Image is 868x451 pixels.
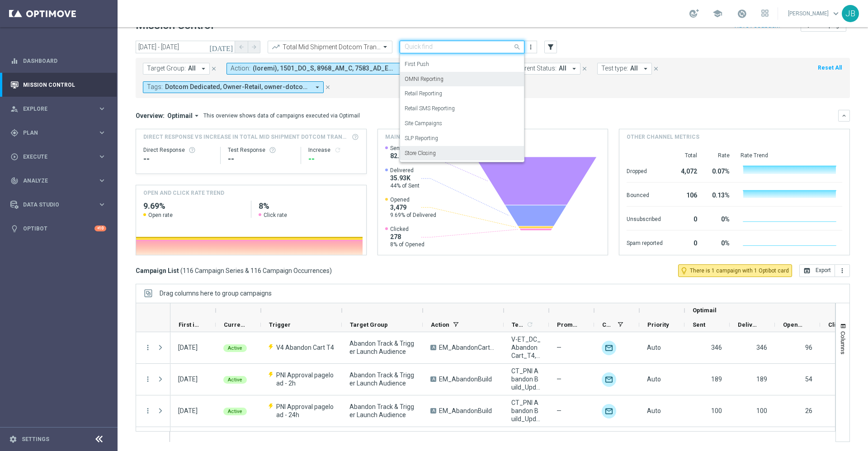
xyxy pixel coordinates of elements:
[178,407,198,415] div: 07 Oct 2025, Tuesday
[390,233,425,241] span: 278
[10,105,19,113] i: person_search
[349,403,415,419] span: Abandon Track & Trigger Launch Audience
[557,343,561,352] span: —
[10,73,106,97] div: Mission Control
[23,178,98,183] span: Analyze
[597,63,652,75] button: Test type: All arrow_drop_down
[838,110,850,122] button: keyboard_arrow_down
[431,321,449,328] span: Action
[269,321,291,328] span: Trigger
[627,133,699,141] h4: Other channel metrics
[10,129,19,137] i: gps_fixed
[136,267,332,275] h3: Campaign List
[405,135,438,142] label: SLP Reporting
[390,225,425,233] span: Clicked
[439,407,492,415] span: EM_AbandonBuild
[143,63,210,75] button: Target Group: All arrow_drop_down
[674,187,697,202] div: 106
[147,65,186,72] span: Target Group:
[228,409,242,414] span: Active
[602,341,616,355] img: Optimail
[526,42,535,52] button: more_vert
[208,41,235,54] button: [DATE]
[276,403,334,419] span: PNI Approval pageload - 24h
[430,345,436,350] span: A
[693,307,717,314] span: Optimail
[405,57,519,72] div: First Push
[349,371,415,387] span: Abandon Track & Trigger Launch Audience
[98,200,106,209] i: keyboard_arrow_right
[313,83,321,91] i: arrow_drop_down
[228,377,242,383] span: Active
[136,112,165,120] h3: Overview:
[647,376,661,383] span: Auto
[10,177,107,184] button: track_changes Analyze keyboard_arrow_right
[708,163,730,178] div: 0.07%
[143,81,324,93] button: Tags: Dotcom Dedicated, Owner-Retail, owner-dotcom-dedicated, owner-omni-dedicated, owner-retail ...
[405,90,442,98] label: Retail Reporting
[228,154,293,164] div: --
[178,375,198,383] div: 07 Oct 2025, Tuesday
[10,105,107,113] div: person_search Explore keyboard_arrow_right
[690,267,789,275] span: There is 1 campaign with 1 Optibot card
[143,189,224,197] h4: OPEN AND CLICK RATE TREND
[405,120,442,127] label: Site Campaigns
[525,319,533,329] span: Calculate column
[400,41,524,53] ng-select: OMNI Reporting
[390,182,420,189] span: 44% of Sent
[10,129,107,136] div: gps_fixed Plan keyboard_arrow_right
[235,41,248,53] button: arrow_back
[210,64,218,74] button: close
[835,264,850,277] button: more_vert
[136,364,170,395] div: Press SPACE to select this row.
[178,343,198,352] div: 07 Oct 2025, Tuesday
[308,146,359,154] div: Increase
[10,201,107,208] button: Data Studio keyboard_arrow_right
[405,116,519,131] div: Site Campaigns
[602,372,616,387] img: Optimail
[23,216,94,240] a: Optibot
[248,41,260,53] button: arrow_forward
[678,264,792,277] button: lightbulb_outline There is 1 campaign with 1 Optibot card
[23,73,106,97] a: Mission Control
[514,65,557,72] span: Current Status:
[179,321,200,328] span: First in Range
[231,65,250,72] span: Action:
[828,321,850,328] span: Clicked
[647,407,661,414] span: Auto
[511,399,541,423] span: CT_PNI Abandon Build_Updated_Oct2024_TOUCH2
[430,408,436,413] span: A
[334,146,341,154] i: refresh
[390,174,420,182] span: 35.93K
[148,211,173,219] span: Open rate
[276,371,334,387] span: PNI Approval pageload - 2h
[23,106,98,112] span: Explore
[10,225,107,232] button: lightbulb Optibot +10
[259,201,359,211] h2: 8%
[23,202,98,207] span: Data Studio
[602,404,616,418] img: Optimail
[10,57,19,65] i: equalizer
[840,331,847,354] span: Columns
[203,112,360,120] div: This overview shows data of campaigns executed via Optimail
[805,376,812,383] span: 54
[330,267,332,275] span: )
[10,105,98,113] div: Explore
[390,211,436,219] span: 9.69% of Delivered
[349,339,415,356] span: Abandon Track & Trigger Launch Audience
[223,375,247,384] colored-tag: Active
[653,66,659,72] i: close
[223,343,247,352] colored-tag: Active
[264,211,287,219] span: Click rate
[601,65,628,72] span: Test type:
[10,57,107,65] button: equalizer Dashboard
[390,167,420,174] span: Delivered
[799,267,850,274] multiple-options-button: Export to CSV
[10,49,106,73] div: Dashboard
[308,154,359,164] div: --
[324,82,332,92] button: close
